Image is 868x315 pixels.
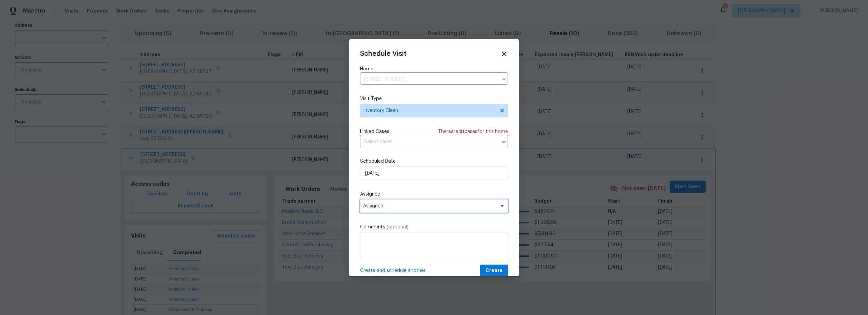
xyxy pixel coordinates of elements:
span: 21 [459,129,465,134]
span: There are case s for this home [438,128,508,135]
label: Visit Type [360,95,508,102]
button: Open [499,137,509,147]
label: Comments [360,224,508,230]
input: Enter in an address [360,74,498,85]
input: M/D/YYYY [360,166,508,180]
input: Select cases [360,137,489,147]
span: Create and schedule another [360,267,426,274]
span: Inventory Clean [363,107,495,114]
span: Schedule Visit [360,50,407,57]
span: Create [486,267,502,275]
span: Linked Cases [360,128,389,135]
button: Create [480,265,508,277]
span: (optional) [387,225,409,229]
label: Assignee [360,191,508,198]
span: Assignee [363,203,496,209]
label: Scheduled Date [360,158,508,165]
label: Home [360,66,508,72]
span: Close [500,50,508,58]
